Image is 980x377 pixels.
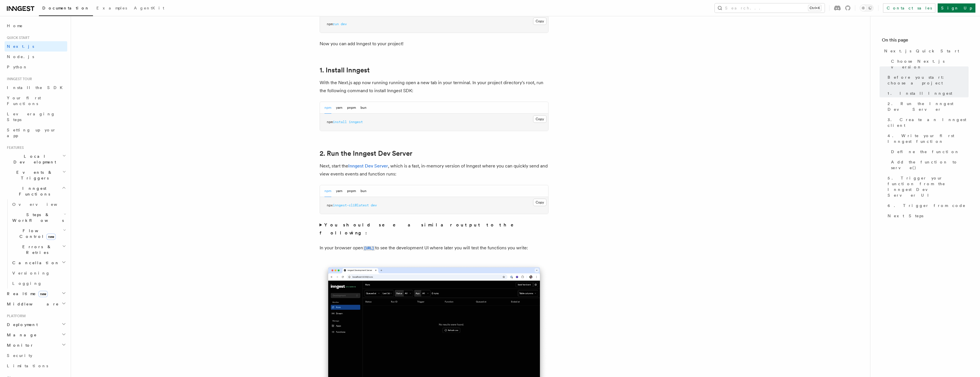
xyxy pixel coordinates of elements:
span: Realtime [5,291,48,297]
span: Flow Control [10,228,63,239]
a: Security [5,350,67,361]
code: [URL] [363,246,375,251]
a: Before you start: choose a project [885,72,969,88]
button: npm [324,185,331,197]
span: Next Steps [888,213,923,219]
button: Errors & Retries [10,242,67,258]
span: new [46,234,56,240]
button: Copy [533,115,547,123]
a: 5. Trigger your function from the Inngest Dev Server UI [885,173,969,200]
a: 2. Run the Inngest Dev Server [320,149,412,157]
a: Versioning [10,268,67,278]
kbd: Ctrl+K [808,5,821,11]
span: 5. Trigger your function from the Inngest Dev Server UI [888,175,969,198]
span: 4. Write your first Inngest function [888,133,969,144]
button: Steps & Workflows [10,210,67,226]
span: Next.js Quick Start [884,48,959,54]
button: pnpm [347,102,356,114]
button: Realtimenew [5,289,67,299]
span: AgentKit [134,6,164,10]
button: Cancellation [10,258,67,268]
a: Next Steps [885,211,969,221]
a: Python [5,62,67,72]
span: Logging [12,281,42,286]
strong: You should see a similar output to the following: [320,222,522,236]
button: Toggle dark mode [860,5,874,11]
span: Events & Triggers [5,169,62,181]
span: Setting up your app [7,128,56,138]
span: 1. Install Inngest [888,90,952,96]
span: inngest [349,120,363,124]
span: install [333,120,347,124]
a: Home [5,21,67,31]
a: Define the function [889,147,969,157]
a: Documentation [39,2,93,16]
p: In your browser open to see the development UI where later you will test the functions you write: [320,244,549,252]
span: Security [7,353,32,358]
a: Sign Up [938,3,975,13]
button: Middleware [5,299,67,309]
button: Flow Controlnew [10,226,67,242]
a: Your first Functions [5,93,67,109]
span: Leveraging Steps [7,112,55,122]
a: Inngest Dev Server [348,163,388,169]
span: Cancellation [10,260,60,266]
span: Documentation [42,6,90,10]
span: Inngest tour [5,77,32,81]
button: yarn [336,102,342,114]
button: bun [361,102,367,114]
span: Deployment [5,322,38,327]
span: Local Development [5,153,62,165]
span: Quick start [5,35,29,40]
span: Add the function to serve() [891,159,969,171]
span: inngest-cli@latest [333,203,369,207]
button: Search...Ctrl+K [715,3,825,13]
span: Features [5,145,24,150]
summary: You should see a similar output to the following: [320,221,549,237]
span: Steps & Workflows [10,212,64,223]
span: Python [7,65,28,69]
a: Limitations [5,361,67,371]
button: Local Development [5,151,67,167]
span: Monitor [5,342,34,348]
button: Copy [533,199,547,206]
span: Errors & Retries [10,244,62,255]
span: Overview [12,202,71,207]
span: Limitations [7,364,48,368]
button: yarn [336,185,342,197]
a: 2. Run the Inngest Dev Server [885,98,969,115]
a: 6. Trigger from code [885,200,969,211]
span: 2. Run the Inngest Dev Server [888,101,969,112]
span: new [38,291,48,297]
span: Manage [5,332,37,338]
button: Copy [533,17,547,25]
span: Versioning [12,271,50,275]
p: Next, start the , which is a fast, in-memory version of Inngest where you can quickly send and vi... [320,162,549,178]
a: Add the function to serve() [889,157,969,173]
span: 3. Create an Inngest client [888,117,969,128]
a: Next.js Quick Start [882,46,969,56]
span: Home [7,23,23,29]
a: Install the SDK [5,82,67,93]
span: npm [327,120,333,124]
span: Inngest Functions [5,185,62,197]
button: Manage [5,330,67,340]
span: Install the SDK [7,85,66,90]
span: dev [341,22,347,26]
span: Before you start: choose a project [888,74,969,86]
span: Platform [5,314,26,318]
a: Setting up your app [5,125,67,141]
a: Node.js [5,52,67,62]
h4: On this page [882,37,969,46]
a: AgentKit [130,2,168,15]
a: Choose Next.js version [889,56,969,72]
a: Leveraging Steps [5,109,67,125]
a: Contact sales [883,3,935,13]
button: Deployment [5,319,67,330]
span: Your first Functions [7,96,41,106]
a: 4. Write your first Inngest function [885,131,969,147]
span: run [333,22,339,26]
button: bun [361,185,367,197]
span: npx [327,203,333,207]
button: Monitor [5,340,67,350]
